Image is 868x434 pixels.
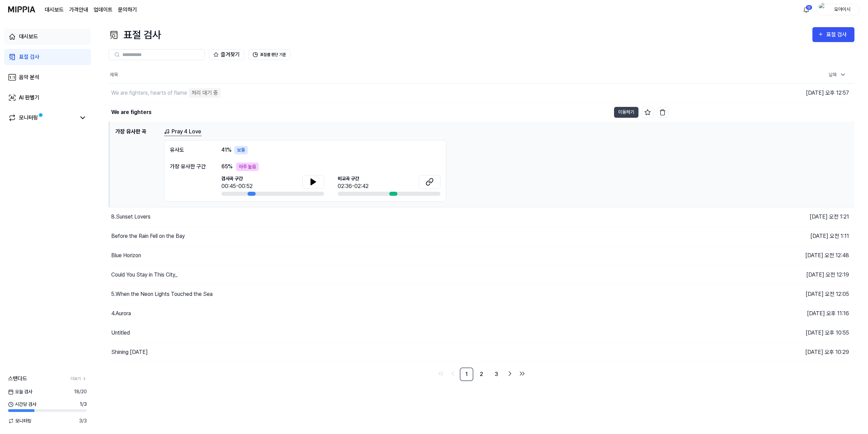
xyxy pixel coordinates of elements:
div: Before the Rain Fell on the Bay [111,232,185,240]
a: 표절 검사 [4,49,91,65]
button: 즐겨찾기 [209,49,244,60]
a: AI 판별기 [4,90,91,106]
a: 모니터링 [8,114,76,122]
img: 알림 [802,5,810,14]
div: Shining [DATE] [111,348,148,356]
a: 업데이트 [94,6,113,14]
a: 대시보드 [4,29,91,45]
span: 모니터링 [8,417,32,424]
div: Blue Horizon [111,251,141,260]
div: 00:45-00:52 [221,182,253,190]
th: 제목 [109,67,668,83]
div: 음악 분석 [19,73,39,81]
div: 처리 대기 중 [189,88,221,98]
a: Go to previous page [448,368,458,379]
nav: pagination [108,367,854,381]
div: 표절 검사 [108,27,161,42]
div: We are fighters [111,108,151,116]
span: 18 / 20 [74,388,87,395]
span: 비교곡 구간 [338,175,369,182]
a: 더보기 [71,376,87,382]
td: [DATE] 오후 10:29 [668,342,855,362]
td: [DATE] 오전 12:48 [668,246,855,265]
span: 스탠다드 [8,375,27,383]
div: 모아이시 [829,5,855,13]
a: Go to first page [435,368,446,379]
div: Untitled [111,329,130,337]
td: [DATE] 오전 1:11 [668,226,855,246]
div: 모니터링 [19,114,38,122]
td: [DATE] 오후 10:55 [668,323,855,342]
div: 표절 검사 [19,53,39,61]
a: Go to last page [517,368,528,379]
td: [DATE] 오후 11:16 [668,304,855,323]
a: 대시보드 [45,6,64,14]
button: 표절 검사 [812,27,854,42]
td: [DATE] 오전 12:05 [668,284,855,304]
div: 유사도 [170,146,208,154]
a: Go to next page [505,368,515,379]
span: 검사곡 구간 [221,175,253,182]
td: [DATE] 오전 1:21 [668,207,855,226]
div: 보통 [234,146,248,154]
div: We are fighters, hearts of flame [111,89,187,97]
div: 4.Aurora [111,309,131,318]
button: profile모아이시 [816,4,860,15]
button: 가격안내 [69,6,88,14]
span: 오늘 검사 [8,388,32,395]
div: 대시보드 [19,33,38,41]
a: 음악 분석 [4,69,91,86]
div: 8.Sunset Lovers [111,213,151,221]
a: Pray 4 Love [164,128,202,136]
a: 3 [490,367,503,381]
td: [DATE] 오후 12:57 [668,83,855,102]
img: profile [819,3,827,16]
a: 1 [460,367,473,381]
span: 65 % [221,163,233,171]
a: 2 [475,367,488,381]
span: 3 / 3 [79,417,87,424]
span: 1 / 3 [80,401,87,408]
img: delete [659,109,666,116]
h1: 가장 유사한 곡 [115,128,159,202]
button: 이동하기 [614,107,638,118]
div: 12 [806,5,812,10]
span: 41 % [221,146,232,154]
td: [DATE] 오후 12:44 [668,102,855,122]
div: 아주 높음 [236,163,259,171]
div: 5.When the Neon Lights Touched the Sea [111,290,213,298]
div: Could You Stay in This City_ [111,271,177,279]
div: AI 판별기 [19,94,39,102]
div: 표절 검사 [826,30,849,39]
div: 02:36-02:42 [338,182,369,190]
button: 표절률 판단 기준 [248,49,290,60]
a: 문의하기 [118,6,137,14]
td: [DATE] 오전 12:19 [668,265,855,284]
button: 알림12 [801,4,812,15]
div: 날짜 [826,69,849,80]
div: 가장 유사한 구간 [170,163,208,171]
span: 시간당 검사 [8,401,36,408]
